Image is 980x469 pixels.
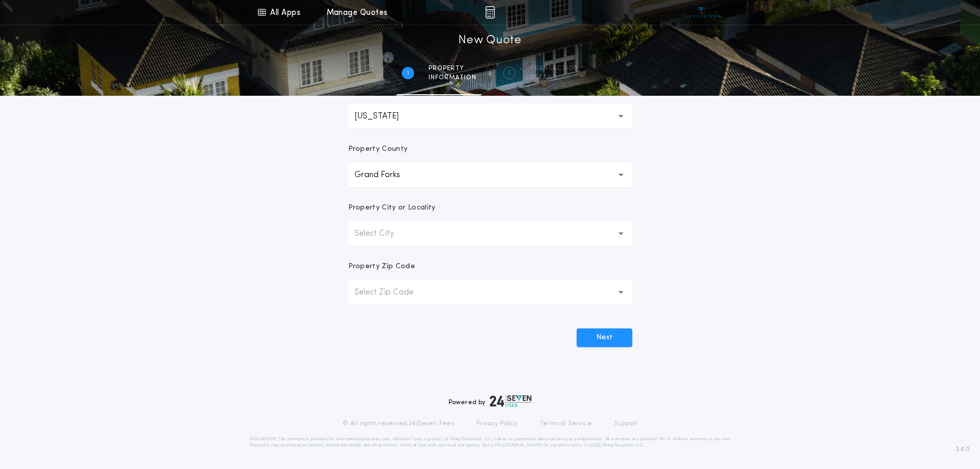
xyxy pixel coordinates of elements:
[348,280,632,305] button: Select Zip Code
[476,420,518,428] a: Privacy Policy
[485,6,495,19] img: img
[407,69,409,77] h2: 1
[348,262,415,272] p: Property Zip Code
[429,74,476,82] span: information
[348,144,408,154] p: Property County
[449,395,532,407] div: Powered by
[348,104,632,129] button: [US_STATE]
[682,7,721,18] img: vs-icon
[250,436,731,448] p: DISCLAIMER: This estimate is provided for informational purposes only. 24|Seven Fees, a product o...
[354,169,417,181] p: Grand Forks
[354,228,411,240] p: Select City
[491,443,542,447] a: [URL][DOMAIN_NAME]
[354,286,430,299] p: Select Zip Code
[614,420,637,428] a: Support
[458,32,521,49] h1: New Quote
[343,420,454,428] p: © All rights reserved. 24|Seven Fees
[490,395,532,407] img: logo
[577,328,632,347] button: Next
[530,64,579,73] span: Transaction
[348,203,436,213] p: Property City or Locality
[429,64,476,73] span: Property
[956,445,970,454] span: 3.8.0
[530,74,579,82] span: details
[348,163,632,187] button: Grand Forks
[540,420,592,428] a: Terms of Service
[354,110,415,123] p: [US_STATE]
[348,221,632,246] button: Select City
[507,69,511,77] h2: 2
